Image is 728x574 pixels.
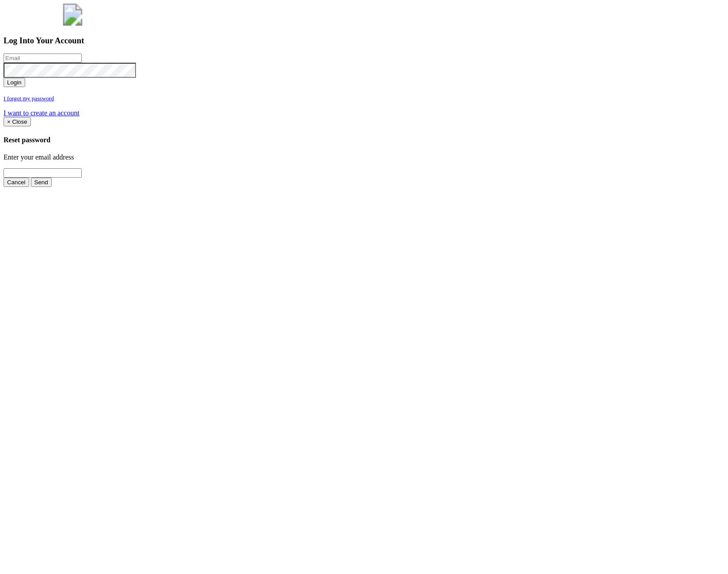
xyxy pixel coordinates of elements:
[4,53,82,63] input: Email
[4,78,25,87] button: Login
[7,118,11,125] span: ×
[4,36,724,46] h3: Log Into Your Account
[4,178,29,187] button: Cancel
[4,109,79,117] a: I want to create an account
[31,178,52,187] button: Send
[4,153,724,161] p: Enter your email address
[4,94,54,102] a: I forgot my password
[12,118,27,125] span: Close
[4,136,724,144] h4: Reset password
